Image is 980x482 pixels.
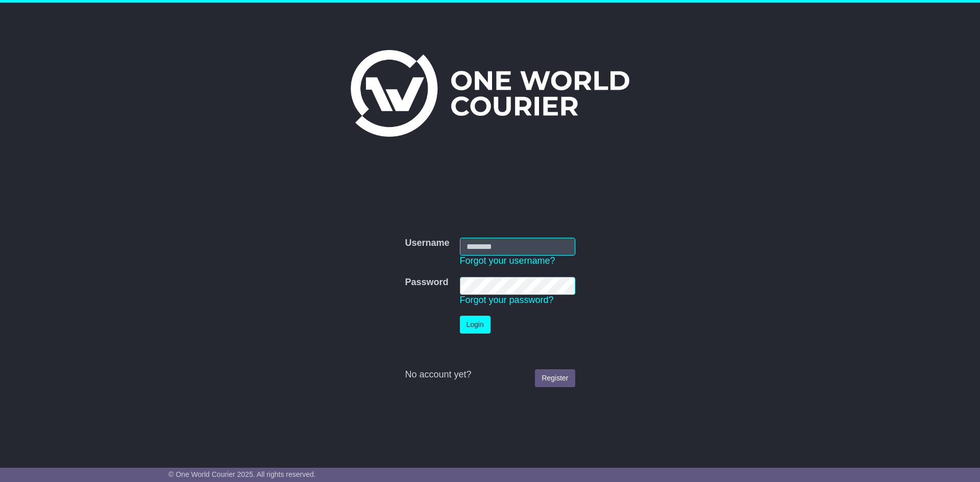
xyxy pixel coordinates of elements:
img: One World [351,50,629,137]
a: Forgot your username? [460,256,555,266]
label: Username [405,238,449,249]
a: Forgot your password? [460,295,554,305]
button: Login [460,316,491,334]
a: Register [535,369,575,387]
label: Password [405,277,448,288]
div: No account yet? [405,369,575,380]
span: © One World Courier 2025. All rights reserved. [168,470,316,478]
